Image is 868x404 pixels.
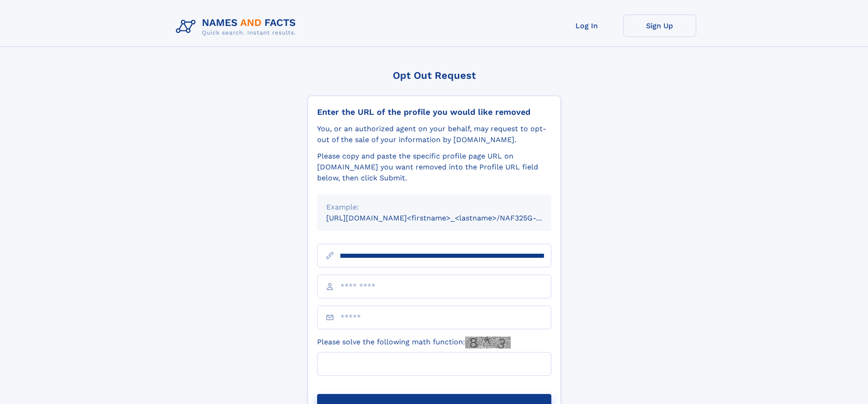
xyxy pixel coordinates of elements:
[326,202,542,213] div: Example:
[623,15,696,37] a: Sign Up
[172,15,303,39] img: Logo Names and Facts
[317,123,551,145] div: You, or an authorized agent on your behalf, may request to opt-out of the sale of your informatio...
[550,15,623,37] a: Log In
[317,107,551,117] div: Enter the URL of the profile you would like removed
[326,214,569,222] small: [URL][DOMAIN_NAME]<firstname>_<lastname>/NAF325G-xxxxxxxx
[308,70,561,81] div: Opt Out Request
[317,337,511,348] label: Please solve the following math function:
[317,151,551,184] div: Please copy and paste the specific profile page URL on [DOMAIN_NAME] you want removed into the Pr...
